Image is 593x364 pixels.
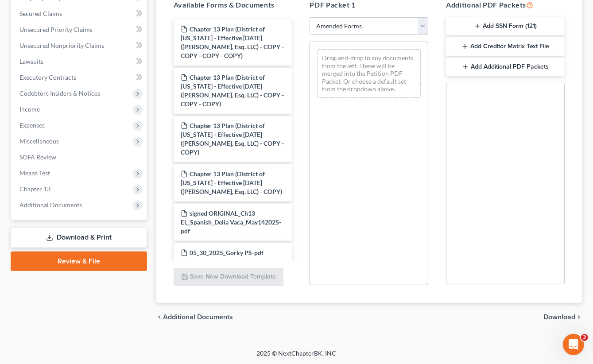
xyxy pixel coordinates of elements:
[163,314,233,321] span: Additional Documents
[563,334,584,355] iframe: Intercom live chat
[543,314,582,321] button: Download chevron_right
[11,227,147,248] a: Download & Print
[317,49,421,98] div: Drag-and-drop in any documents from the left. These will be merged into the Petition PDF Packet. ...
[19,201,82,209] span: Additional Documents
[19,169,50,177] span: Means Test
[11,252,147,271] a: Review & File
[12,70,147,85] a: Executory Contracts
[19,74,76,81] span: Executory Contracts
[19,153,56,161] span: SOFA Review
[12,149,147,165] a: SOFA Review
[156,314,163,321] i: chevron_left
[12,22,147,38] a: Unsecured Priority Claims
[174,268,283,287] button: Save New Download Template
[181,209,281,235] span: signed ORIGINAL_Ch13 EL_Spanish_Delia Vaca_May142025-pdf
[575,314,582,321] i: chevron_right
[181,170,282,195] span: Chapter 13 Plan (District of [US_STATE] - Effective [DATE] ([PERSON_NAME], Esq. LLC) - COPY)
[19,121,45,129] span: Expenses
[446,17,565,36] button: Add SSN Form (121)
[12,54,147,70] a: Lawsuits
[581,334,588,341] span: 3
[190,249,264,256] span: 05_30_2025_Gorky PS-pdf
[446,37,565,56] button: Add Creditor Matrix Text File
[19,185,50,193] span: Chapter 13
[19,42,104,49] span: Unsecured Nonpriority Claims
[543,314,575,321] span: Download
[446,58,565,76] button: Add Additional PDF Packets
[12,6,147,22] a: Secured Claims
[19,10,62,17] span: Secured Claims
[181,74,284,108] span: Chapter 13 Plan (District of [US_STATE] - Effective [DATE] ([PERSON_NAME], Esq. LLC) - COPY - COP...
[181,25,284,59] span: Chapter 13 Plan (District of [US_STATE] - Effective [DATE] ([PERSON_NAME], Esq. LLC) - COPY - COP...
[19,89,100,97] span: Codebtors Insiders & Notices
[181,122,284,156] span: Chapter 13 Plan (District of [US_STATE] - Effective [DATE] ([PERSON_NAME], Esq. LLC) - COPY - COPY)
[19,137,59,145] span: Miscellaneous
[19,105,40,113] span: Income
[156,314,233,321] a: chevron_left Additional Documents
[19,26,93,33] span: Unsecured Priority Claims
[12,38,147,54] a: Unsecured Nonpriority Claims
[19,58,43,65] span: Lawsuits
